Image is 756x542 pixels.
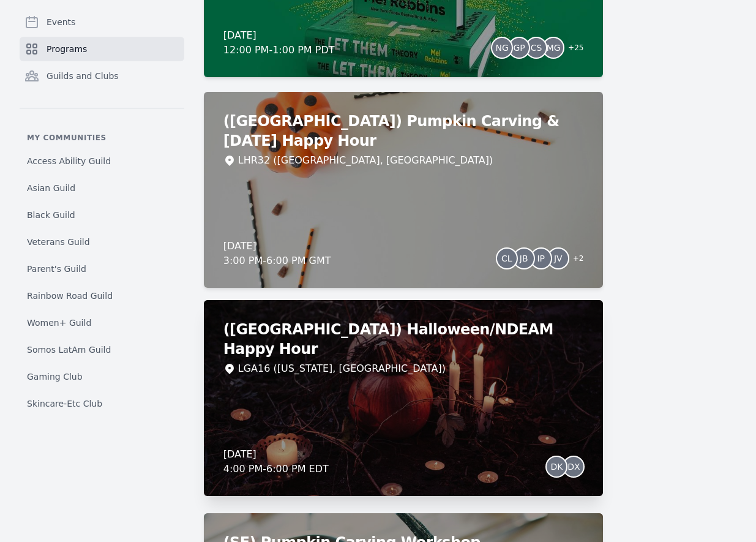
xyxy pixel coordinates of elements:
span: GP [513,43,525,52]
span: + 2 [566,251,584,268]
a: Events [20,10,184,34]
div: LGA16 ([US_STATE], [GEOGRAPHIC_DATA]) [238,361,446,376]
div: [DATE] 4:00 PM - 6:00 PM EDT [223,447,329,476]
span: Rainbow Road Guild [27,290,113,302]
a: Gaming Club [20,366,184,388]
span: DK [550,462,563,471]
span: JB [520,254,528,263]
span: Gaming Club [27,371,83,383]
span: Women+ Guild [27,317,91,329]
span: NG [495,43,508,52]
a: Programs [20,37,184,61]
a: Guilds and Clubs [20,64,184,88]
span: Veterans Guild [27,236,90,248]
nav: Sidebar [20,10,184,417]
a: Skincare-Etc Club [20,393,184,415]
h2: ([GEOGRAPHIC_DATA]) Halloween/NDEAM Happy Hour [223,320,584,359]
span: Parent's Guild [27,263,86,275]
h2: ([GEOGRAPHIC_DATA]) Pumpkin Carving & [DATE] Happy Hour [223,111,584,151]
span: Skincare-Etc Club [27,397,102,410]
a: Black Guild [20,204,184,226]
span: Events [47,16,75,28]
span: Guilds and Clubs [47,70,119,82]
span: DX [567,462,580,471]
span: Access Ability Guild [27,155,111,167]
span: Asian Guild [27,182,75,194]
span: CS [531,43,542,52]
span: Somos LatAm Guild [27,344,111,356]
a: Access Ability Guild [20,150,184,172]
p: My communities [20,133,184,143]
span: MG [547,43,561,52]
span: JV [554,254,563,263]
span: CL [501,254,512,263]
div: [DATE] 3:00 PM - 6:00 PM GMT [223,239,331,268]
a: Rainbow Road Guild [20,285,184,307]
div: LHR32 ([GEOGRAPHIC_DATA], [GEOGRAPHIC_DATA]) [238,153,493,168]
a: Women+ Guild [20,312,184,334]
span: + 25 [561,40,583,58]
a: Parent's Guild [20,258,184,280]
a: ([GEOGRAPHIC_DATA]) Halloween/NDEAM Happy HourLGA16 ([US_STATE], [GEOGRAPHIC_DATA])[DATE]4:00 PM-... [204,300,604,496]
span: Black Guild [27,209,75,221]
a: Somos LatAm Guild [20,339,184,361]
span: Programs [47,43,87,55]
a: ([GEOGRAPHIC_DATA]) Pumpkin Carving & [DATE] Happy HourLHR32 ([GEOGRAPHIC_DATA], [GEOGRAPHIC_DATA... [204,92,604,288]
div: [DATE] 12:00 PM - 1:00 PM PDT [223,28,335,58]
a: Asian Guild [20,177,184,199]
span: IP [537,254,545,263]
a: Veterans Guild [20,231,184,253]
